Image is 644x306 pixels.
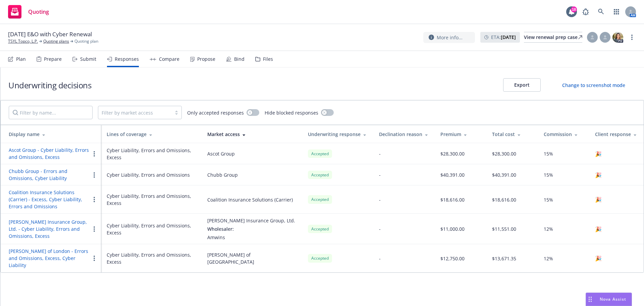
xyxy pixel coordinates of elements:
div: Responses [115,56,139,62]
div: $40,391.00 [440,171,465,178]
button: Chubb Group - Errors and Omissions, Cyber Liability [9,168,90,182]
span: 15% [544,196,553,203]
a: Quoting plans [43,38,69,44]
div: $18,616.00 [440,196,465,203]
div: Compare [159,56,179,62]
div: Drag to move [586,293,594,306]
h1: Underwriting decisions [8,80,91,91]
button: Nova Assist [586,293,632,306]
span: Nova Assist [600,296,626,302]
div: View renewal prep case [524,32,582,42]
div: 18 [571,6,577,12]
input: Filter by name... [9,106,93,119]
div: Cyber Liability, Errors and Omissions [107,171,190,178]
span: ETA : [491,34,516,41]
div: Commission [544,131,585,138]
div: Chubb Group [207,171,238,178]
div: Display name [9,131,96,138]
div: Cyber Liability, Errors and Omissions, Excess [107,251,197,265]
div: - [379,171,381,178]
div: [PERSON_NAME] of [GEOGRAPHIC_DATA] [207,251,297,265]
div: $18,616.00 [492,196,516,203]
img: photo [612,32,623,43]
div: Cyber Liability, Errors and Omissions, Excess [107,222,197,236]
div: Amwins [207,234,295,241]
div: Declination reason [379,131,430,138]
div: Premium [440,131,481,138]
span: Only accepted responses [187,109,244,116]
button: [PERSON_NAME] of London - Errors and Omissions, Excess, Cyber Liability [9,248,90,269]
div: Accepted [308,171,332,179]
div: Market access [207,131,297,138]
div: Files [263,56,273,62]
a: more [628,33,636,41]
div: - [379,196,381,203]
button: Coalition Insurance Solutions (Carrier) - Excess, Cyber Liability, Errors and Omissions [9,189,90,210]
a: Report a Bug [579,5,592,18]
div: Cyber Liability, Errors and Omissions, Excess [107,147,197,161]
span: [DATE] E&O with Cyber Renewal [8,30,92,38]
a: View renewal prep case [524,32,582,43]
span: 15% [544,150,553,157]
span: 15% [544,171,553,178]
span: More info... [437,34,463,41]
div: Ascot Group [207,150,235,157]
div: Accepted [308,225,332,233]
div: $12,750.00 [440,255,465,262]
div: Accepted [308,149,332,158]
span: 🎉 [595,150,602,158]
div: Underwriting response [308,131,368,138]
div: Coalition Insurance Solutions (Carrier) [207,196,293,203]
button: [PERSON_NAME] Insurance Group, Ltd. - Cyber Liability, Errors and Omissions, Excess [9,218,90,239]
a: Search [594,5,608,18]
div: Accepted [308,195,332,204]
strong: [DATE] [501,34,516,40]
div: Accepted [308,254,332,262]
div: $11,551.00 [492,225,516,232]
button: More info... [423,32,475,43]
div: $13,671.35 [492,255,516,262]
a: Quoting [5,2,52,21]
button: Change to screenshot mode [551,78,636,92]
span: 12% [544,255,553,262]
div: Change to screenshot mode [562,82,625,89]
span: Quoting [28,9,49,14]
div: $11,000.00 [440,225,465,232]
div: - [379,150,381,157]
span: 🎉 [595,195,602,204]
div: Total cost [492,131,533,138]
span: 🎉 [595,225,602,233]
div: Cyber Liability, Errors and Omissions, Excess [107,192,197,207]
div: - [379,225,381,232]
div: Submit [80,56,96,62]
div: Bind [234,56,245,62]
button: Export [503,78,541,92]
span: Hide blocked responses [265,109,318,116]
div: Propose [197,56,215,62]
div: Lines of coverage [107,131,197,138]
span: Quoting plan [74,38,98,44]
div: [PERSON_NAME] Insurance Group, Ltd. [207,217,295,224]
span: 🎉 [595,254,602,262]
a: TSYL Topco, L.P. [8,38,38,44]
div: $28,300.00 [440,150,465,157]
span: 🎉 [595,171,602,179]
div: $40,391.00 [492,171,516,178]
div: Client response [595,131,638,138]
div: $28,300.00 [492,150,516,157]
button: Ascot Group - Cyber Liability, Errors and Omissions, Excess [9,146,90,161]
div: Wholesaler: [207,225,295,232]
div: Prepare [44,56,62,62]
span: 12% [544,225,553,232]
a: Switch app [610,5,623,18]
div: Plan [16,56,26,62]
div: - [379,255,381,262]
